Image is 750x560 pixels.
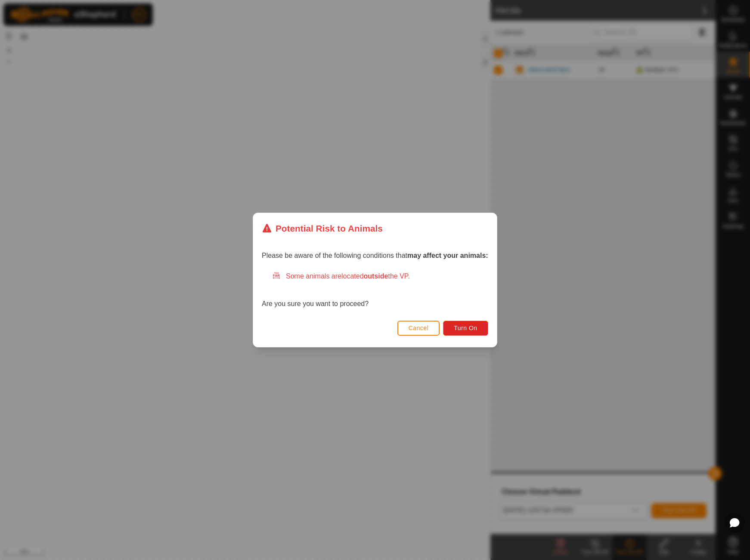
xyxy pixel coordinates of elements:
div: Are you sure you want to proceed? [262,271,488,309]
span: located the VP. [341,272,410,280]
span: Please be aware of the following conditions that [262,252,488,259]
div: Some animals are [272,271,488,282]
span: Turn On [454,325,477,331]
button: Cancel [397,321,440,336]
span: Cancel [409,325,429,331]
button: Turn On [443,321,488,336]
div: Potential Risk to Animals [262,222,383,235]
strong: may affect your animals: [407,252,488,259]
strong: outside [364,272,388,280]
